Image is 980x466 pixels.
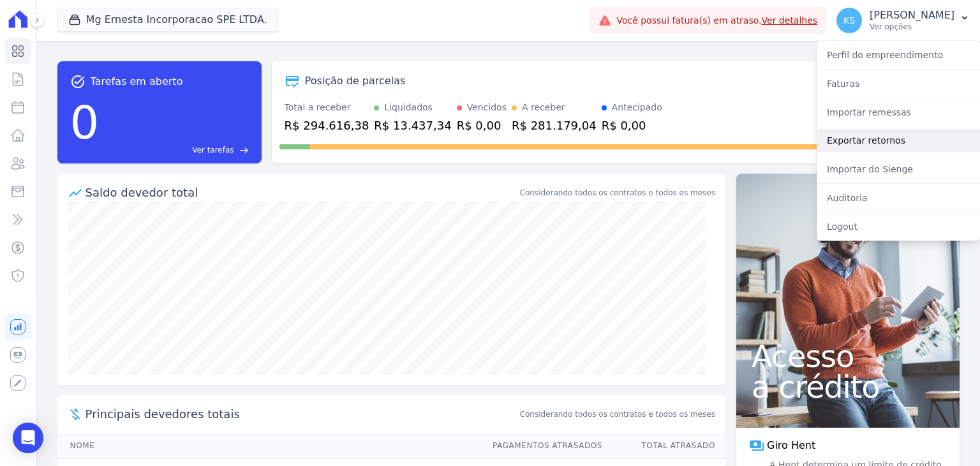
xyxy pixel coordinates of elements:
span: task_alt [70,74,85,89]
div: R$ 13.437,34 [374,117,451,134]
div: R$ 294.616,38 [285,117,369,134]
a: Ver tarefas east [104,144,248,156]
span: Considerando todos os contratos e todos os meses [520,409,715,420]
div: Posição de parcelas [305,73,406,89]
div: 0 [70,89,100,156]
th: Total Atrasado [603,433,725,459]
span: KS [843,16,855,25]
a: Importar do Sienge [817,158,980,181]
span: Acesso [752,341,944,372]
a: Ver detalhes [762,15,818,26]
button: Mg Ernesta Incorporacao SPE LTDA. [57,8,278,32]
p: Ver opções [870,22,954,32]
a: Importar remessas [817,101,980,124]
a: Faturas [817,72,980,95]
th: Pagamentos Atrasados [480,433,603,459]
span: Giro Hent [767,438,815,453]
div: Considerando todos os contratos e todos os meses [520,187,715,199]
div: R$ 0,00 [457,117,507,134]
div: R$ 0,00 [602,117,662,134]
a: Perfil do empreendimento [817,43,980,66]
div: Vencidos [467,101,507,114]
div: R$ 281.179,04 [512,117,597,134]
div: A receber [522,101,565,114]
span: Você possui fatura(s) em atraso. [616,14,817,27]
a: Logout [817,215,980,238]
p: [PERSON_NAME] [870,9,954,22]
span: a crédito [752,372,944,402]
span: east [239,146,249,155]
div: Total a receber [285,101,369,114]
button: KS [PERSON_NAME] Ver opções [826,3,980,38]
div: Antecipado [612,101,662,114]
a: Auditoria [817,186,980,209]
div: Saldo devedor total [85,184,517,201]
div: Liquidados [384,101,433,114]
div: Open Intercom Messenger [13,423,43,453]
span: Ver tarefas [192,144,234,156]
span: Principais devedores totais [85,405,517,423]
span: Tarefas em aberto [91,74,183,89]
a: Exportar retornos [817,129,980,152]
th: Nome [57,433,480,459]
